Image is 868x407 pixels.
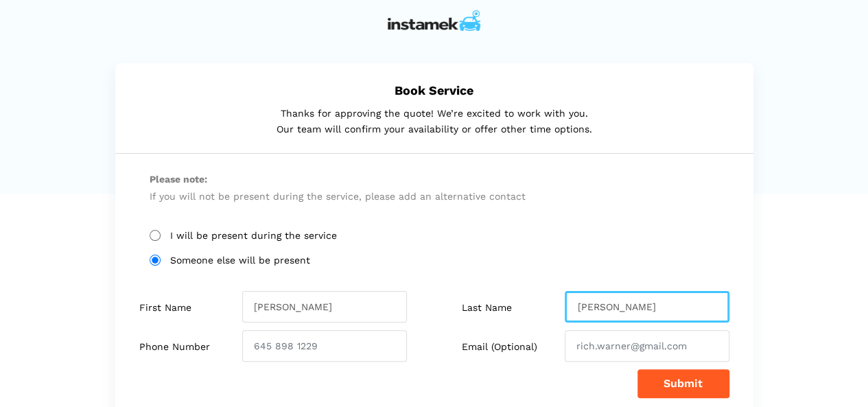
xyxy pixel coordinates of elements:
input: Someone else will be present [150,255,161,266]
label: Someone else will be present [150,255,719,266]
label: Phone Number [139,341,210,353]
p: Thanks for approving the quote! We’re excited to work with you. Our team will confirm your availa... [150,106,719,137]
input: Richard [242,291,407,323]
button: Submit [637,369,729,398]
label: First Name [139,302,191,314]
label: Email (Optional) [462,341,537,353]
input: rich.warner@gmail.com [565,330,729,362]
input: Warner [565,291,729,323]
input: 645 898 1229 [242,330,407,362]
label: Last Name [462,302,512,314]
p: If you will not be present during the service, please add an alternative contact [150,171,719,205]
label: I will be present during the service [150,230,719,242]
span: Please note: [150,171,719,188]
input: I will be present during the service [150,230,161,241]
h5: Book Service [150,83,719,97]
